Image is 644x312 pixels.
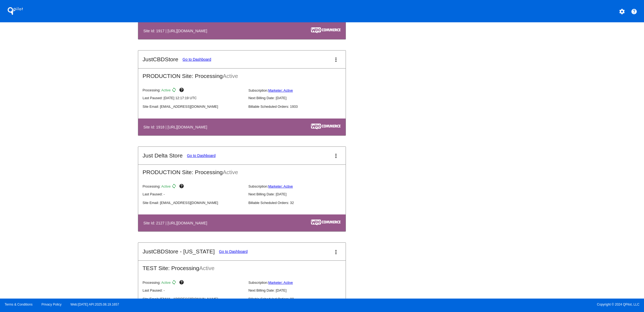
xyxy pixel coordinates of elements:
h2: PRODUCTION Site: Processing [138,69,346,79]
mat-icon: more_vert [333,249,339,255]
p: Site Email: [EMAIL_ADDRESS][DOMAIN_NAME] [142,297,244,301]
p: Next Billing Date: [DATE] [248,192,350,196]
p: Processing: [142,280,244,286]
h2: TEST Site: Processing [138,261,346,271]
span: Copyright © 2024 QPilot, LLC [327,303,639,306]
p: Billable Scheduled Orders: 1933 [248,105,350,109]
h4: Site Id: 1917 | [URL][DOMAIN_NAME] [143,29,210,33]
img: c53aa0e5-ae75-48aa-9bee-956650975ee5 [311,124,341,130]
mat-icon: help [631,8,637,15]
p: Last Paused: [DATE] 12:17:19 UTC [142,96,244,100]
p: Next Billing Date: [DATE] [248,288,350,292]
h2: Just Delta Store [142,152,182,159]
p: Subscription: [248,88,350,92]
span: Active [161,88,171,92]
h2: JustCBDStore [142,56,178,63]
mat-icon: more_vert [333,153,339,159]
p: Site Email: [EMAIL_ADDRESS][DOMAIN_NAME] [142,201,244,205]
p: Billable Scheduled Orders: 88 [248,297,350,301]
mat-icon: help [179,184,185,190]
span: Active [223,169,238,175]
h4: Site Id: 1918 | [URL][DOMAIN_NAME] [143,125,210,129]
p: Subscription: [248,281,350,285]
span: Active [161,281,171,285]
h4: Site Id: 2127 | [URL][DOMAIN_NAME] [143,221,210,225]
p: Processing: [142,184,244,190]
a: Web:[DATE] API:2025.08.19.1657 [71,303,119,306]
h1: QPilot [5,6,26,16]
a: Marketer: Active [268,281,293,285]
mat-icon: settings [619,8,625,15]
p: Last Paused: - [142,192,244,196]
mat-icon: help [179,280,185,286]
span: Active [223,73,238,79]
mat-icon: sync [171,87,178,94]
h2: PRODUCTION Site: Processing [138,165,346,175]
mat-icon: sync [171,184,178,190]
a: Privacy Policy [42,303,62,306]
img: c53aa0e5-ae75-48aa-9bee-956650975ee5 [311,220,341,225]
a: Go to Dashboard [219,249,248,254]
h2: JustCBDStore - [US_STATE] [142,248,215,255]
mat-icon: help [179,87,185,94]
a: Marketer: Active [268,184,293,188]
p: Last Paused: - [142,288,244,292]
span: Active [199,265,214,271]
p: Site Email: [EMAIL_ADDRESS][DOMAIN_NAME] [142,105,244,109]
p: Billable Scheduled Orders: 32 [248,201,350,205]
a: Go to Dashboard [187,153,216,158]
mat-icon: more_vert [333,56,339,63]
a: Go to Dashboard [182,57,211,62]
a: Terms & Conditions [5,303,32,306]
p: Next Billing Date: [DATE] [248,96,350,100]
span: Active [161,184,171,188]
img: c53aa0e5-ae75-48aa-9bee-956650975ee5 [311,27,341,33]
p: Processing: [142,87,244,94]
a: Marketer: Active [268,88,293,92]
p: Subscription: [248,184,350,188]
mat-icon: sync [171,280,178,286]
